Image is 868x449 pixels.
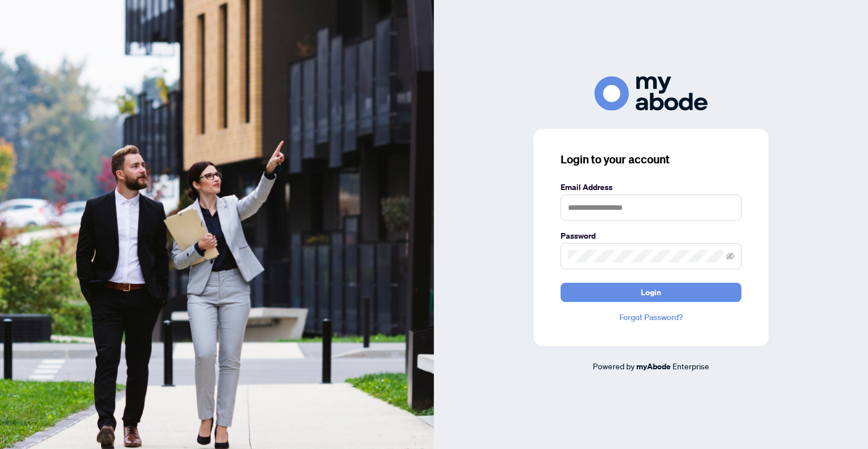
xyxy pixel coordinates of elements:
span: Enterprise [672,361,709,371]
span: Powered by [593,361,635,371]
span: Login [641,283,661,301]
a: myAbode [636,360,671,373]
a: Forgot Password? [561,311,741,323]
label: Password [561,230,741,242]
h3: Login to your account [561,152,741,167]
span: eye-invisible [726,252,734,260]
label: Email Address [561,181,741,193]
button: Login [561,283,741,302]
img: ma-logo [594,76,708,111]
